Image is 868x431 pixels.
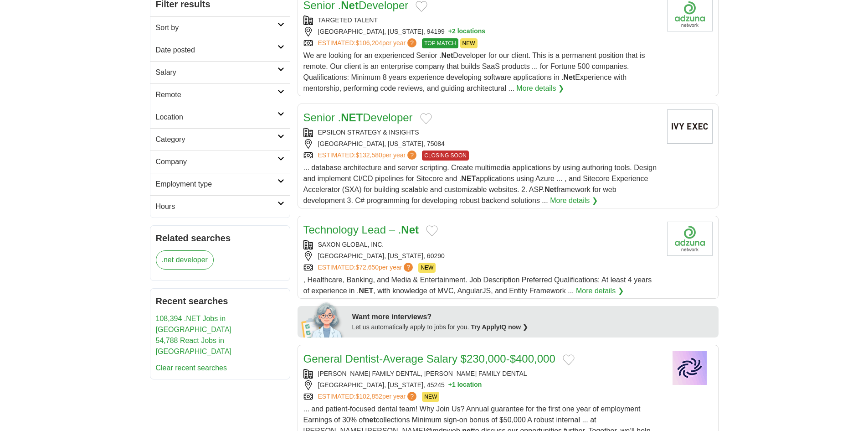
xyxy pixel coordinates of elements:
span: $132,580 [355,151,382,159]
a: ESTIMATED:$72,650per year? [318,263,415,273]
div: [GEOGRAPHIC_DATA], [US_STATE], 45245 [303,380,660,390]
a: ESTIMATED:$102,852per year? [318,392,419,402]
span: CLOSING SOON [422,151,469,161]
span: ? [407,38,416,47]
strong: Net [401,223,419,236]
img: Saxon Global logo [667,222,713,256]
a: ESTIMATED:$132,580per year? [318,151,419,161]
a: More details ❯ [516,83,564,94]
div: [GEOGRAPHIC_DATA], [US_STATE], 75084 [303,139,660,149]
h2: Category [156,134,277,145]
h2: Salary [156,67,277,78]
span: + [448,27,452,36]
span: We are looking for an experienced Senior . Developer for our client. This is a permanent position... [303,52,645,92]
span: $106,204 [355,39,382,47]
div: [PERSON_NAME] FAMILY DENTAL, [PERSON_NAME] FAMILY DENTAL [303,369,660,379]
a: General Dentist-Average Salary $230,000-$400,000 [303,353,555,365]
strong: net [365,416,376,424]
a: Remote [150,83,290,106]
button: Add to favorite jobs [563,354,575,365]
div: Want more interviews? [352,312,713,322]
h2: Related searches [156,231,284,245]
span: ? [404,263,413,272]
a: 108,394 .NET Jobs in [GEOGRAPHIC_DATA] [156,315,232,333]
a: Hours [150,195,290,218]
h2: Hours [156,201,277,212]
span: ? [407,392,416,401]
span: TOP MATCH [422,38,458,48]
span: ... database architecture and server scripting. Create multimedia applications by using authoring... [303,164,657,204]
h2: Date posted [156,45,277,56]
a: Employment type [150,173,290,195]
span: NEW [418,263,436,273]
span: NEW [460,38,478,48]
strong: Net [544,186,556,193]
h2: Company [156,156,277,167]
span: , Healthcare, Banking, and Media & Entertainment. Job Description Preferred Qualifications: At le... [303,276,652,295]
h2: Employment type [156,179,277,190]
a: Company [150,151,290,173]
h2: Recent searches [156,294,284,308]
span: ? [407,151,416,160]
a: Technology Lead – .Net [303,223,419,236]
span: $72,650 [355,264,379,271]
strong: Net [563,73,575,81]
button: +2 locations [448,27,485,36]
img: Company logo [667,109,713,144]
a: Category [150,128,290,151]
a: Clear recent searches [156,364,227,372]
button: Add to favorite jobs [416,1,427,12]
div: EPSILON STRATEGY & INSIGHTS [303,128,660,137]
h2: Remote [156,89,277,100]
a: More details ❯ [550,195,598,206]
button: +1 location [448,380,482,390]
span: NEW [422,392,439,402]
a: Try ApplyIQ now ❯ [471,323,528,331]
a: 54,788 React Jobs in [GEOGRAPHIC_DATA] [156,337,232,355]
span: $102,852 [355,393,382,400]
a: More details ❯ [576,286,624,296]
div: TARGETED TALENT [303,16,660,25]
div: SAXON GLOBAL, INC. [303,240,660,249]
a: Location [150,106,290,128]
a: ESTIMATED:$106,204per year? [318,38,419,48]
div: [GEOGRAPHIC_DATA], [US_STATE], 60290 [303,251,660,261]
span: + [448,380,452,390]
a: Salary [150,61,290,83]
strong: Net [442,52,453,59]
button: Add to favorite jobs [426,225,438,236]
h2: Sort by [156,22,277,33]
a: Date posted [150,39,290,61]
a: .net developer [156,250,214,270]
h2: Location [156,112,277,123]
strong: NET [461,175,476,182]
a: Sort by [150,16,290,39]
img: apply-iq-scientist.png [301,301,345,338]
div: Let us automatically apply to jobs for you. [352,322,713,332]
div: [GEOGRAPHIC_DATA], [US_STATE], 94199 [303,27,660,36]
strong: NET [359,287,373,295]
strong: NET [341,111,363,124]
button: Add to favorite jobs [420,113,432,124]
a: Senior .NETDeveloper [303,111,413,124]
img: Company logo [667,351,713,385]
